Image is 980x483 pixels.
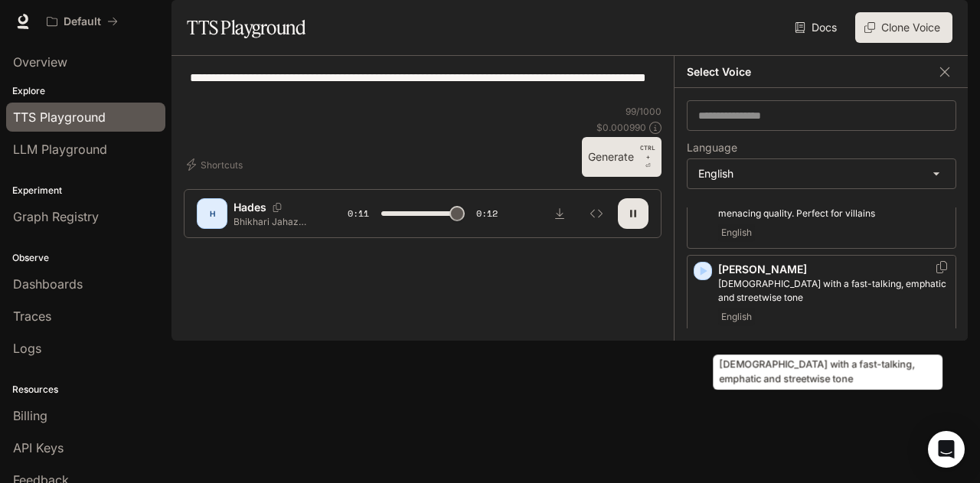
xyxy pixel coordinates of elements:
[544,198,575,229] button: Download audio
[713,354,942,390] div: [DEMOGRAPHIC_DATA] with a fast-talking, emphatic and streetwise tone
[64,15,101,28] p: Default
[596,121,646,134] p: $ 0.000990
[640,143,655,162] p: CTRL +
[792,12,843,43] a: Docs
[582,137,661,177] button: GenerateCTRL +⏎
[234,215,311,228] p: Bhikhari Jahaz Mein Betha To Sab Ne Mazaq Uraya | Haqeeqat Jaan Kar Sab Hairan [PERSON_NAME] – Sa...
[688,159,955,188] div: English
[476,206,498,221] span: 0:12
[718,262,949,277] p: [PERSON_NAME]
[626,105,661,118] p: 99 / 1000
[718,277,949,305] p: Male with a fast-talking, emphatic and streetwise tone
[266,203,288,212] button: Copy Voice ID
[934,261,949,273] button: Copy Voice ID
[234,200,266,215] p: Hades
[640,143,655,171] p: ⏎
[40,6,125,37] button: All workspaces
[581,198,612,229] button: Inspect
[855,12,952,43] button: Clone Voice
[718,308,755,326] span: English
[928,431,965,468] div: Open Intercom Messenger
[187,12,305,43] h1: TTS Playground
[184,152,249,177] button: Shortcuts
[718,224,755,242] span: English
[687,142,737,153] p: Language
[200,201,224,226] div: H
[348,206,369,221] span: 0:11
